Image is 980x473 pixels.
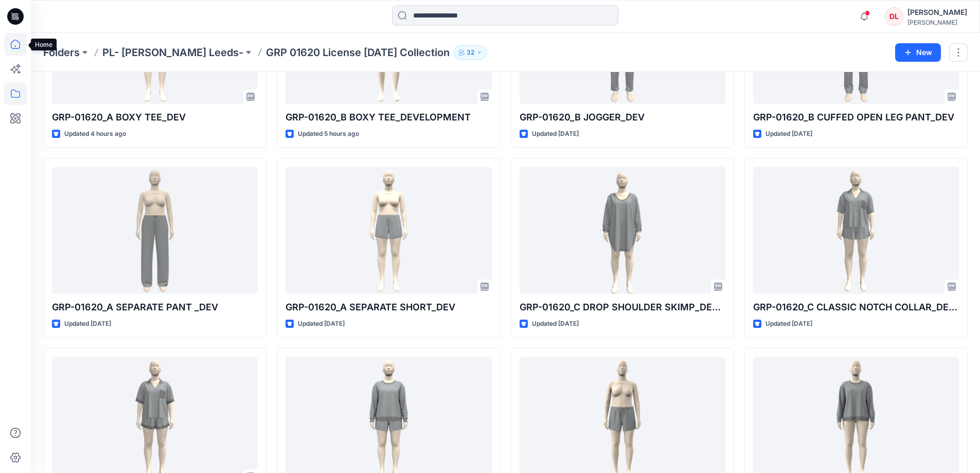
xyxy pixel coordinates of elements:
p: GRP-01620_B BOXY TEE_DEVELOPMENT [286,110,491,125]
a: Folders [43,45,80,60]
p: GRP-01620_B CUFFED OPEN LEG PANT_DEV [753,110,959,125]
p: GRP-01620_C DROP SHOULDER SKIMP_DEVELOPMENT [520,300,725,314]
p: Updated [DATE] [298,319,345,329]
p: 32 [467,47,474,58]
p: GRP 01620 License [DATE] Collection [266,45,450,60]
p: GRP-01620_A SEPARATE PANT _DEV [52,300,258,314]
div: [PERSON_NAME] [907,6,967,19]
p: Updated 5 hours ago [298,129,359,139]
a: GRP-01620_A SEPARATE SHORT_DEV [286,167,491,294]
div: [PERSON_NAME] [907,19,967,26]
p: Updated [DATE] [765,129,812,139]
p: GRP-01620_A SEPARATE SHORT_DEV [286,300,491,314]
button: 32 [454,45,487,60]
p: Updated [DATE] [532,319,579,329]
p: Updated [DATE] [765,319,812,329]
p: Updated [DATE] [64,319,111,329]
p: Updated 4 hours ago [64,129,126,139]
p: GRP-01620_B JOGGER_DEV [520,110,725,125]
a: PL- [PERSON_NAME] Leeds- [102,45,243,60]
p: GRP-01620_C CLASSIC NOTCH COLLAR_DEVELOPMENT [753,300,959,314]
a: GRP-01620_C CLASSIC NOTCH COLLAR_DEVELOPMENT [753,167,959,294]
a: GRP-01620_A SEPARATE PANT _DEV [52,167,258,294]
div: DL [885,7,903,26]
a: GRP-01620_C DROP SHOULDER SKIMP_DEVELOPMENT [520,167,725,294]
p: Updated [DATE] [532,129,579,139]
p: GRP-01620_A BOXY TEE_DEV [52,110,258,125]
button: New [895,43,941,62]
